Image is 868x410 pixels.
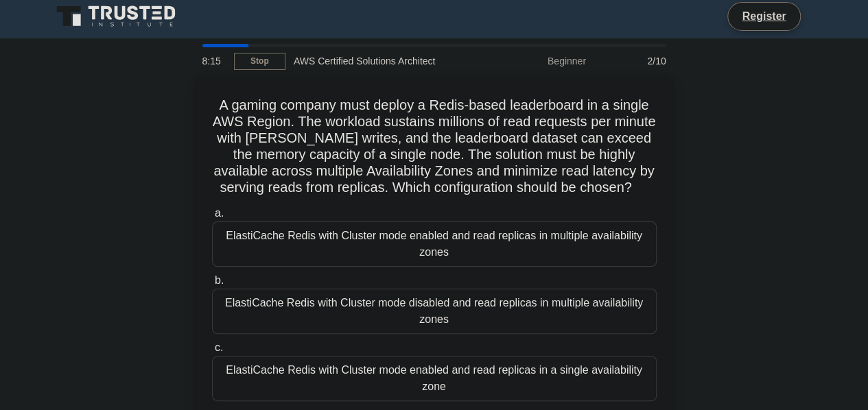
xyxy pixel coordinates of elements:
[194,47,234,75] div: 8:15
[734,8,794,25] a: Register
[211,97,658,197] h5: A gaming company must deploy a Redis-based leaderboard in a single AWS Region. The workload susta...
[234,53,285,70] a: Stop
[474,47,594,75] div: Beginner
[215,341,223,353] span: c.
[215,207,224,219] span: a.
[285,47,474,75] div: AWS Certified Solutions Architect
[212,356,657,401] div: ElastiCache Redis with Cluster mode enabled and read replicas in a single availability zone
[594,47,675,75] div: 2/10
[212,221,657,267] div: ElastiCache Redis with Cluster mode enabled and read replicas in multiple availability zones
[215,274,224,286] span: b.
[212,289,657,334] div: ElastiCache Redis with Cluster mode disabled and read replicas in multiple availability zones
